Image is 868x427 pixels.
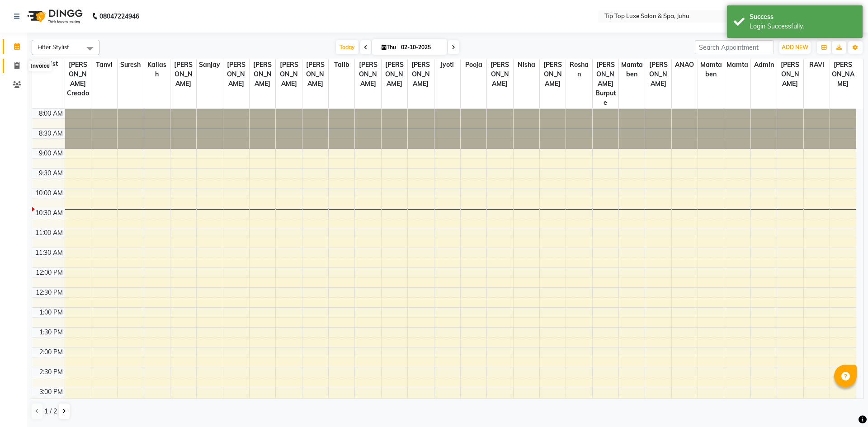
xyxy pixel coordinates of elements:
[329,59,354,70] span: Talib
[619,59,645,80] span: Mamtaben
[408,59,434,89] span: [PERSON_NAME]
[487,59,513,89] span: [PERSON_NAME]
[355,59,381,89] span: [PERSON_NAME]
[33,228,65,238] div: 11:00 AM
[37,129,65,138] div: 8:30 AM
[751,59,777,70] span: admin
[44,407,57,416] span: 1 / 2
[379,44,398,51] span: Thu
[276,59,302,89] span: [PERSON_NAME]
[38,347,65,357] div: 2:00 PM
[37,149,65,158] div: 9:00 AM
[514,59,539,70] span: Nisha
[33,248,65,258] div: 11:30 AM
[724,59,750,70] span: mamta
[99,4,139,29] b: 08047224946
[336,40,359,54] span: Today
[34,268,65,277] div: 12:00 PM
[250,59,275,89] span: [PERSON_NAME]
[698,59,724,80] span: Mamtaben
[91,59,117,70] span: Tanvi
[118,59,143,70] span: Suresh
[33,188,65,198] div: 10:00 AM
[645,59,671,89] span: [PERSON_NAME]
[777,59,803,89] span: [PERSON_NAME]
[37,109,65,118] div: 8:00 AM
[779,41,811,54] button: ADD NEW
[398,41,443,54] input: 2025-10-02
[38,328,65,337] div: 1:30 PM
[223,59,249,89] span: [PERSON_NAME]
[38,387,65,397] div: 3:00 PM
[804,59,830,70] span: RAVI
[197,59,222,70] span: Sanjay
[170,59,196,89] span: [PERSON_NAME]
[28,61,52,71] div: Invoice
[37,169,65,178] div: 9:30 AM
[593,59,618,108] span: [PERSON_NAME] burpute
[33,208,65,218] div: 10:30 AM
[38,43,69,51] span: Filter Stylist
[566,59,592,80] span: Roshan
[34,288,65,297] div: 12:30 PM
[750,12,856,22] div: Success
[782,44,808,51] span: ADD NEW
[434,59,460,70] span: Jyoti
[38,308,65,317] div: 1:00 PM
[461,59,486,70] span: Pooja
[672,59,698,70] span: ANAO
[144,59,170,80] span: Kailash
[302,59,328,89] span: [PERSON_NAME]
[750,22,856,31] div: Login Successfully.
[23,4,85,29] img: logo
[830,59,856,89] span: [PERSON_NAME]
[65,59,91,99] span: [PERSON_NAME] creado
[540,59,566,89] span: [PERSON_NAME]
[382,59,407,89] span: [PERSON_NAME]
[695,40,774,54] input: Search Appointment
[38,367,65,377] div: 2:30 PM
